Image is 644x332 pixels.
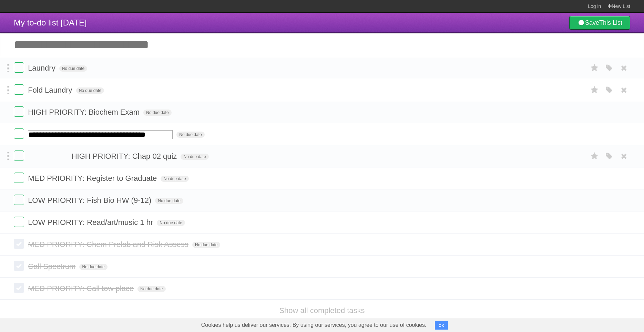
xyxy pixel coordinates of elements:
span: No due date [161,176,188,182]
span: No due date [59,65,87,72]
label: Done [14,151,24,161]
span: MED PRIORITY: Register to Graduate [28,174,159,183]
label: Done [14,283,24,293]
span: No due date [143,110,171,116]
span: No due date [192,242,220,248]
span: No due date [181,154,208,160]
span: No due date [157,220,185,226]
span: No due date [176,132,204,138]
label: Done [14,106,24,117]
span: LOW PRIORITY: Fish Bio HW (9-12) [28,196,153,205]
label: Done [14,195,24,205]
a: SaveThis List [569,16,630,30]
span: Cookies help us deliver our services. By using our services, you agree to our use of cookies. [194,318,433,332]
label: Star task [588,62,601,74]
label: Done [14,62,24,73]
span: ⠀ ⠀ ⠀ ⠀ ⠀ ⠀HIGH PRIORITY: Chap 02 quiz [28,152,178,160]
span: No due date [137,286,165,292]
span: Call Spectrum [28,262,77,271]
span: Fold Laundry [28,86,74,94]
span: No due date [155,198,183,204]
label: Star task [588,151,601,162]
span: No due date [76,87,104,94]
label: Done [14,239,24,249]
label: Done [14,128,24,139]
span: No due date [79,264,107,270]
b: This List [599,19,622,26]
label: Done [14,84,24,95]
span: My to-do list [DATE] [14,18,87,27]
label: Done [14,261,24,271]
span: MED PRIORITY: Chem Prelab and Risk Assess [28,240,190,249]
label: Done [14,173,24,183]
span: Laundry [28,64,57,72]
label: Star task [588,84,601,96]
span: MED PRIORITY: Call tow place [28,284,135,293]
span: LOW PRIORITY: Read/art/music 1 hr [28,218,155,227]
a: Show all completed tasks [279,306,365,315]
label: Done [14,217,24,227]
button: OK [435,321,448,330]
span: HIGH PRIORITY: Biochem Exam [28,108,141,116]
